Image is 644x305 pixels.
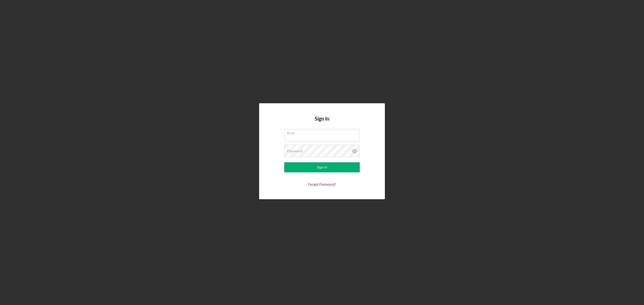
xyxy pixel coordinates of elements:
[284,162,360,172] button: Sign In
[308,182,336,186] a: Forgot Password?
[287,129,359,135] label: Email
[287,149,302,153] label: Password
[317,162,327,172] div: Sign In
[315,116,329,129] h4: Sign In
